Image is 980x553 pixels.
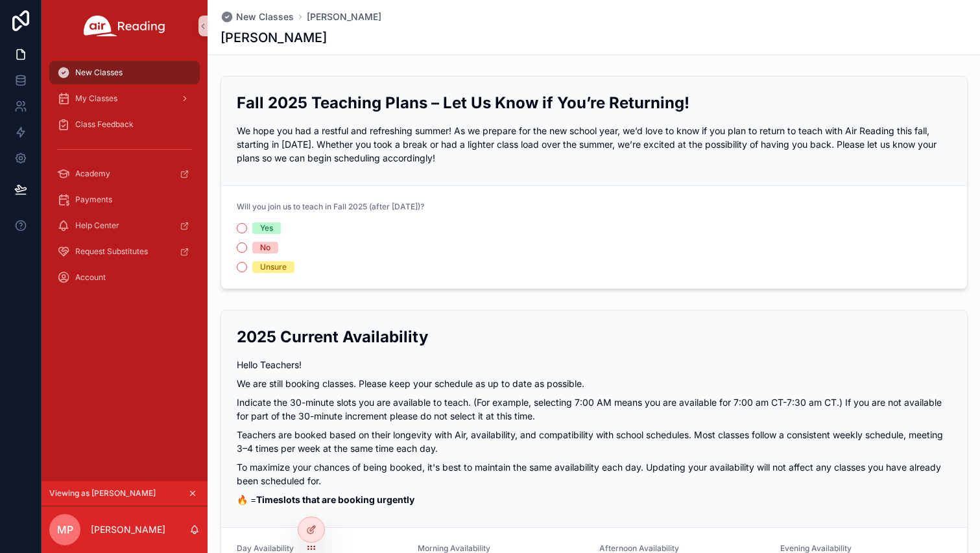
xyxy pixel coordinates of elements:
h2: Fall 2025 Teaching Plans – Let Us Know if You’re Returning! [237,92,951,113]
span: New Classes [236,10,294,23]
a: Payments [49,188,200,211]
span: My Classes [75,93,117,104]
span: Day Availability [237,543,294,553]
span: Help Center [75,220,119,231]
a: Request Substitutes [49,240,200,263]
span: Evening Availability [780,543,852,553]
p: Teachers are booked based on their longevity with Air, availability, and compatibility with schoo... [237,428,951,455]
div: Yes [260,222,273,234]
div: No [260,242,270,253]
p: We are still booking classes. Please keep your schedule as up to date as possible. [237,377,951,390]
img: App logo [84,16,165,36]
span: Morning Availability [418,543,490,553]
h1: [PERSON_NAME] [221,29,327,47]
a: New Classes [49,61,200,84]
a: My Classes [49,87,200,110]
p: We hope you had a restful and refreshing summer! As we prepare for the new school year, we’d love... [237,124,951,165]
span: Academy [75,169,110,179]
p: To maximize your chances of being booked, it's best to maintain the same availability each day. U... [237,460,951,488]
span: Class Feedback [75,119,134,130]
a: [PERSON_NAME] [307,10,381,23]
p: [PERSON_NAME] [91,523,165,536]
span: Viewing as [PERSON_NAME] [49,488,156,499]
strong: Timeslots that are booking urgently [256,494,414,505]
p: Hello Teachers! [237,358,951,371]
a: Account [49,266,200,289]
h2: 2025 Current Availability [237,326,951,347]
div: scrollable content [42,52,208,306]
span: Request Substitutes [75,246,148,257]
a: New Classes [221,10,294,23]
p: Indicate the 30-minute slots you are available to teach. (For example, selecting 7:00 AM means yo... [237,395,951,423]
a: Help Center [49,214,200,237]
span: Account [75,272,106,283]
a: Academy [49,162,200,185]
div: Unsure [260,261,287,273]
span: Afternoon Availability [599,543,679,553]
p: 🔥 = [237,493,951,506]
a: Class Feedback [49,113,200,136]
span: MP [57,522,73,537]
span: New Classes [75,67,123,78]
span: Will you join us to teach in Fall 2025 (after [DATE])? [237,202,424,211]
span: Payments [75,194,112,205]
